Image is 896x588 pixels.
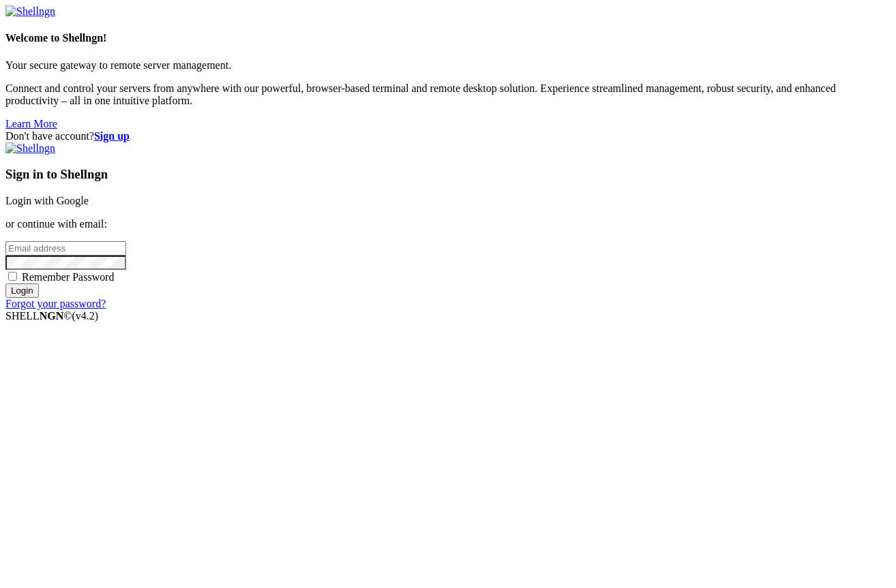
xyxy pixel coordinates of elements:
[72,310,99,322] span: 4.2.0
[40,310,64,322] b: NGN
[5,283,39,298] input: Login
[8,272,17,281] input: Remember Password
[5,195,89,206] a: Login with Google
[5,142,55,155] img: Shellngn
[22,271,115,283] span: Remember Password
[5,82,891,107] p: Connect and control your servers from anywhere with our powerful, browser-based terminal and remo...
[5,218,891,230] p: or continue with email:
[5,130,891,142] div: Don't have account?
[5,167,891,182] h3: Sign in to Shellngn
[5,310,98,322] span: SHELL ©
[5,118,57,129] a: Learn More
[5,59,891,72] p: Your secure gateway to remote server management.
[5,5,55,18] img: Shellngn
[5,32,891,44] h4: Welcome to Shellngn!
[94,130,130,142] a: Sign up
[5,298,106,309] a: Forgot your password?
[5,241,126,256] input: Email address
